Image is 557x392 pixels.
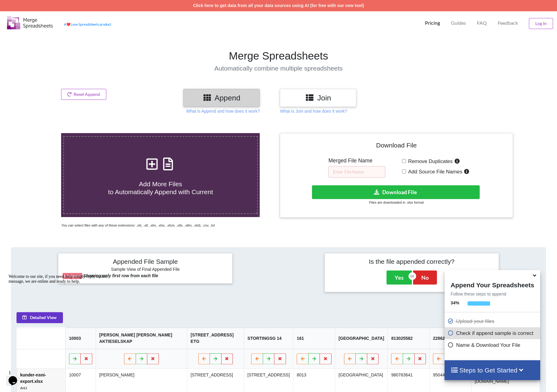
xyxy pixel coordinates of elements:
[335,328,388,349] th: [GEOGRAPHIC_DATA]
[329,258,494,265] h4: Is the file appended correctly?
[451,20,466,26] p: Guides
[83,273,158,278] b: Showing only first row from each file
[406,158,453,164] span: Remove Duplicates
[64,22,111,26] a: AheartLove Spreadsheets product
[293,328,335,349] th: 161
[430,328,471,349] th: 22862400
[529,18,553,29] button: Log In
[6,272,116,365] iframe: chat widget
[244,328,293,349] th: STORTINGSG 14
[284,138,508,155] h4: Download File
[61,89,106,100] button: Reset Append
[63,258,228,266] h4: Appended File Sample
[96,328,187,349] th: [PERSON_NAME] [PERSON_NAME] AKTIESELSKAP
[448,341,539,349] p: Name & Download Your File
[413,270,437,285] button: No
[498,20,518,25] span: Feedback
[186,108,260,114] p: What is Append and how does it work?
[2,2,112,12] div: Welcome to our site, if you need help simply reply to this message, we are online and ready to help.
[451,366,534,374] h4: Steps to Get Started
[477,20,487,26] p: FAQ
[445,291,540,297] p: Follow these steps to append
[7,16,53,29] img: Logo.png
[193,3,364,8] a: Click here to get data from all your data sources using AI (for free with our new tool)
[451,300,459,305] b: 34 %
[20,386,27,390] i: Ark1
[2,2,101,12] span: Welcome to our site, if you need help simply reply to this message, we are online and ready to help.
[187,328,244,349] th: [STREET_ADDRESS] ETG
[387,270,412,285] button: Yes
[280,108,347,114] p: What is Join and how does it work?
[406,169,462,175] span: Add Source File Names
[188,93,255,102] h3: Append
[6,368,26,386] iframe: chat widget
[284,93,352,102] h3: Join
[445,280,540,289] h4: Append Your Spreadsheets
[61,223,214,227] i: You can select files with any of these extensions: .xls, .xlt, .xlm, .xlsx, .xlsm, .xltx, .xltm, ...
[328,166,385,178] input: Enter File Name
[312,185,480,199] button: Download File
[328,158,385,164] h5: Merged File Name
[63,267,228,273] h6: Sample View of Final Appended File
[448,329,539,337] p: Check if append sample is correct
[108,180,213,195] span: Add More Files to Automatically Append with Current
[388,328,430,349] th: 813025582
[425,20,440,26] p: Pricing
[448,318,539,325] p: Upload your files
[66,22,71,26] span: heart
[369,201,423,204] small: Files are downloaded in .xlsx format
